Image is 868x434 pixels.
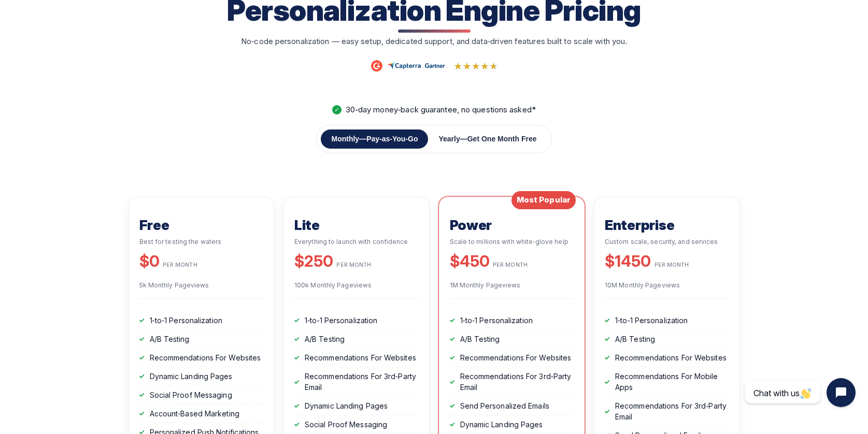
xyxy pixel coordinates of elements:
[294,330,419,349] li: A/B Testing
[139,386,264,404] li: Social Proof Messaging
[460,135,467,143] span: —
[605,217,729,233] h3: Enterprise
[605,311,729,330] li: 1‑to‑1 Personalization
[139,311,264,330] li: 1‑to‑1 Personalization
[331,135,359,143] span: Monthly
[605,281,729,290] p: 10M Monthly Pageviews
[450,367,574,397] li: Recommendations For 3rd‑Party Email
[450,349,574,367] li: Recommendations For Websites
[139,404,264,423] li: Account‑Based Marketing
[359,135,366,143] span: —
[294,397,419,415] li: Dynamic Landing Pages
[336,261,371,269] span: PER MONTH
[139,349,264,367] li: Recommendations For Websites
[222,36,647,48] p: No‑code personalization — easy setup, dedicated support, and data‑driven features built to scale ...
[294,367,419,397] li: Recommendations For 3rd‑Party Email
[294,415,419,434] li: Social Proof Messaging
[438,135,460,143] span: Yearly
[139,237,264,247] p: Best for testing the waters
[654,261,689,269] span: PER MONTH
[294,311,419,330] li: 1‑to‑1 Personalization
[294,237,419,247] p: Everything to launch with confidence
[139,330,264,349] li: A/B Testing
[454,59,499,73] span: Rating 4.6 out of 5
[294,349,419,367] li: Recommendations For Websites
[139,250,160,273] b: $0
[316,125,551,153] div: Billing period
[450,281,574,290] p: 1M Monthly Pageviews
[159,104,710,116] p: 30‑day money‑back guarantee, no questions asked*
[605,250,651,273] b: $1450
[450,250,490,273] b: $450
[294,281,419,290] p: 100k Monthly Pageviews
[454,59,495,73] span: ★★★★★
[332,105,341,114] span: ✓
[450,415,574,434] li: Dynamic Landing Pages
[294,217,419,233] h3: Lite
[139,281,264,290] p: 5k Monthly Pageviews
[159,59,710,73] div: Ratings and review platforms
[139,367,264,386] li: Dynamic Landing Pages
[369,60,446,72] img: G2 • Capterra • Gartner
[493,261,528,269] span: PER MONTH
[294,250,333,273] b: $250
[467,135,537,143] span: Get One Month Free
[450,217,574,233] h3: Power
[450,397,574,415] li: Send Personalized Emails
[450,330,574,349] li: A/B Testing
[511,191,576,209] div: Most Popular
[163,261,197,269] span: PER MONTH
[605,349,729,367] li: Recommendations For Websites
[605,367,729,397] li: Recommendations For Mobile Apps
[450,237,574,247] p: Scale to millions with white‑glove help
[139,217,264,233] h3: Free
[605,330,729,349] li: A/B Testing
[605,237,729,247] p: Custom scale, security, and services
[366,135,418,143] span: Pay‑as‑You‑Go
[450,311,574,330] li: 1‑to‑1 Personalization
[605,397,729,426] li: Recommendations For 3rd‑Party Email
